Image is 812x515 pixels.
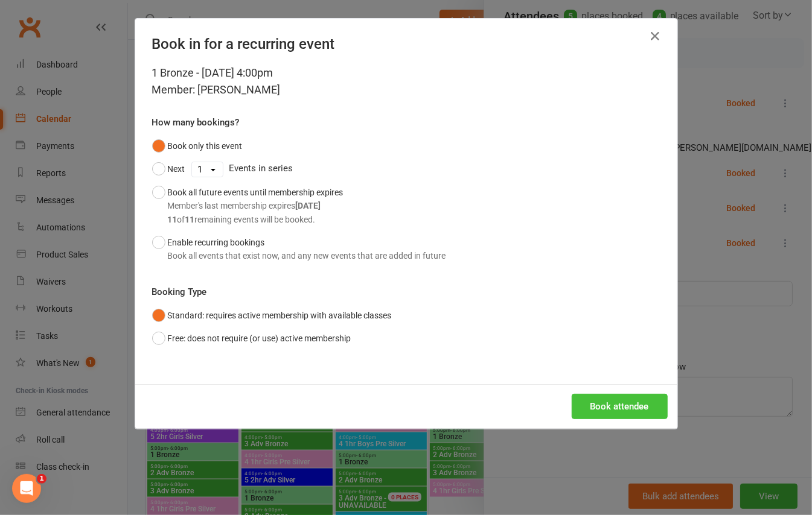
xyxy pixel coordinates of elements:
button: Standard: requires active membership with available classes [152,304,392,327]
strong: 11 [185,215,195,224]
h4: Book in for a recurring event [152,36,660,52]
strong: 11 [168,215,177,224]
div: Book all future events until membership expires [168,186,344,226]
div: Member's last membership expires [168,199,344,212]
iframe: Intercom live chat [12,474,41,503]
button: Close [646,27,665,46]
button: Book all future events until membership expiresMember's last membership expires[DATE]11of11remain... [152,181,344,231]
button: Book only this event [152,134,243,157]
div: Book all events that exist now, and any new events that are added in future [168,249,446,262]
label: Booking Type [152,285,207,299]
div: 1 Bronze - [DATE] 4:00pm Member: [PERSON_NAME] [152,65,660,98]
div: Events in series [152,157,660,180]
label: How many bookings? [152,115,240,130]
button: Next [152,157,185,180]
div: of remaining events will be booked. [168,213,344,226]
button: Enable recurring bookingsBook all events that exist now, and any new events that are added in future [152,231,446,268]
button: Book attendee [572,394,668,419]
button: Free: does not require (or use) active membership [152,327,351,350]
strong: [DATE] [296,201,321,210]
span: 1 [37,474,46,484]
